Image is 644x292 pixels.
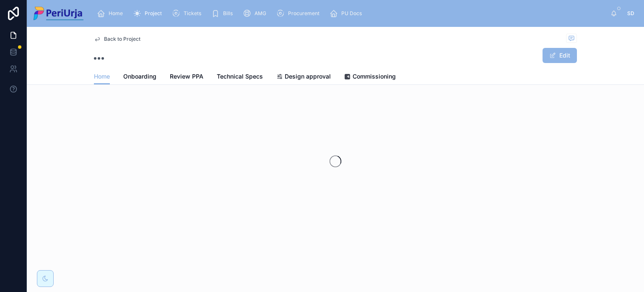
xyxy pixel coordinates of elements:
[94,36,140,42] a: Back to Project
[353,72,396,81] span: Commissioning
[276,69,331,86] a: Design approval
[94,72,110,81] span: Home
[217,69,263,86] a: Technical Specs
[209,6,239,21] a: Bills
[123,72,156,81] span: Onboarding
[543,48,577,63] button: Edit
[627,10,634,17] span: SD
[341,10,362,17] span: PU Docs
[109,10,123,17] span: Home
[274,6,325,21] a: Procurement
[130,6,168,21] a: Project
[327,6,368,21] a: PU Docs
[90,4,610,23] div: scrollable content
[94,6,129,21] a: Home
[170,72,203,81] span: Review PPA
[254,10,266,17] span: AMG
[285,72,331,81] span: Design approval
[104,36,140,42] span: Back to Project
[344,69,396,86] a: Commissioning
[169,6,207,21] a: Tickets
[184,10,201,17] span: Tickets
[240,6,272,21] a: AMG
[34,7,83,20] img: App logo
[145,10,162,17] span: Project
[170,69,203,86] a: Review PPA
[123,69,156,86] a: Onboarding
[223,10,233,17] span: Bills
[94,69,110,85] a: Home
[288,10,319,17] span: Procurement
[217,72,263,81] span: Technical Specs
